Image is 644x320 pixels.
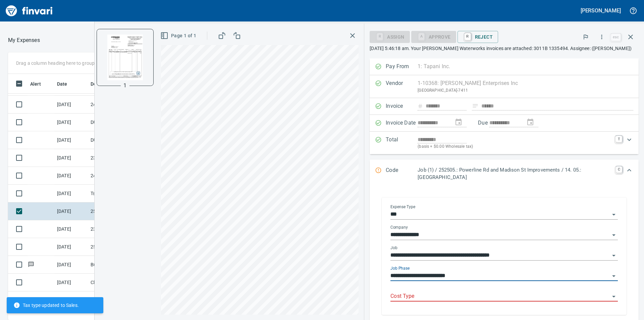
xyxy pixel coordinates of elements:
td: [DATE] [54,291,88,309]
button: Open [609,271,619,281]
span: Close invoice [609,29,639,45]
span: Tax type updated to Sales. [13,302,79,309]
nav: breadcrumb [8,36,40,44]
button: RReject [458,31,498,43]
td: Chevron 0206535 [GEOGRAPHIC_DATA] [88,274,148,291]
span: Date [57,80,76,88]
td: Tst* The Grove By [PERSON_NAME] ID [88,185,148,202]
td: [DATE] [54,238,88,256]
td: 235526 [88,149,148,167]
p: My Expenses [8,36,40,44]
td: [DATE] [54,185,88,202]
button: Open [609,210,619,219]
p: Job (1) / 252505.: Powerline Rd and Madison St Improvements / 14. 05.: [GEOGRAPHIC_DATA] [418,166,611,181]
td: 242001.1005 [88,167,148,185]
button: Open [609,230,619,240]
button: Page 1 of 1 [159,30,199,42]
td: [DATE] [54,131,88,149]
button: [PERSON_NAME] [579,5,623,16]
a: T [615,136,622,142]
td: [DATE] [54,274,88,291]
p: Drag a column heading here to group the table [16,60,114,66]
p: [DATE] 5:46:18 am. Your [PERSON_NAME] Waterworks invoices are attached: 3011B 1335494. Assignee: ... [370,45,639,52]
button: Flag [578,30,593,44]
td: 235526 [88,291,148,309]
td: [DATE] [54,96,88,113]
td: [DATE] [54,202,88,220]
p: 1 [123,82,126,90]
span: Date [57,80,67,88]
td: [DATE] [54,113,88,131]
label: Job Phase [390,266,410,270]
td: [DATE] [54,256,88,274]
span: Page 1 of 1 [162,32,196,40]
td: [DATE] [54,149,88,167]
a: R [465,33,471,40]
button: Open [609,251,619,260]
h5: [PERSON_NAME] [581,7,621,14]
p: Code [386,166,418,181]
div: Expand [370,132,639,154]
td: DUMP [88,131,148,149]
td: [DATE] [54,167,88,185]
p: (basis + $0.00 Wholesale tax) [418,143,611,150]
td: DUMP [88,113,148,131]
td: Buffalo Wild Wngs 0604 [GEOGRAPHIC_DATA] ID [88,256,148,274]
td: 250521 [88,202,148,220]
a: esc [611,34,621,41]
span: Description [91,80,124,88]
span: Alert [30,80,50,88]
span: Has messages [28,262,35,267]
p: Total [386,136,418,150]
td: 242001 [88,96,148,113]
td: [DATE] [54,220,88,238]
td: 235526 [88,220,148,238]
div: Expand [370,159,639,188]
span: Reject [463,31,493,43]
label: Company [390,225,408,229]
div: Assign [370,34,410,39]
img: Finvari [4,3,54,19]
a: C [616,166,622,173]
td: 254007 [88,238,148,256]
span: Description [91,80,116,88]
span: Alert [30,80,41,88]
label: Job [390,246,397,250]
img: Page 1 [102,35,148,80]
div: Cost Type required [411,34,456,39]
button: More [594,30,609,44]
button: Open [609,292,619,301]
label: Expense Type [390,205,415,209]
